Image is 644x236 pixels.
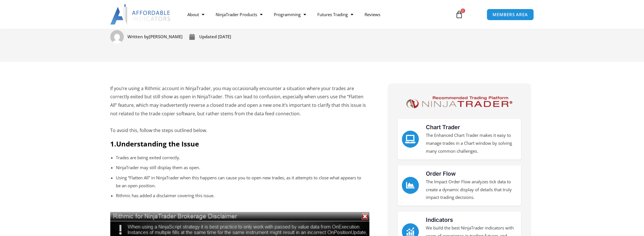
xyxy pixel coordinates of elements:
p: NinjaTrader may still display them as open. [116,164,364,172]
a: Programming [268,8,311,21]
a: Order Flow [402,177,419,194]
time: [DATE] [218,34,231,39]
a: Indicators [426,216,453,223]
span: Written by [127,34,149,39]
nav: Menu [182,8,448,21]
span: It’s important to clarify that this issue is not related to the trade copier software, but rather... [110,102,366,117]
a: Chart Trader [402,131,419,148]
p: The Impact Order Flow analyzes tick data to create a dynamic display of details that truly impact... [426,178,517,202]
span: If you’re using a Rithmic account in NinjaTrader, you may occasionally encounter a situation wher... [110,85,366,117]
a: NinjaTrader Products [210,8,268,21]
span: 0 [461,8,465,13]
span: MEMBERS AREA [493,12,528,17]
p: Rithmic has added a disclaimer covering this issue. [116,192,364,200]
img: Picture of David Koehler [110,30,124,44]
a: Order Flow [426,170,456,177]
a: 0 [447,6,472,23]
p: The Enhanced Chart Trader makes it easy to manage trades in a Chart window by solving many common... [426,131,517,155]
a: Reviews [359,8,386,21]
p: Using “Flatten All” in NinjaTrader when this happens can cause you to open new trades, as it atte... [116,174,364,190]
span: [PERSON_NAME] [126,33,183,41]
span: To avoid this, follow the steps outlined below. [110,127,207,133]
a: Chart Trader [426,124,460,131]
b: Understanding the Issue [116,139,199,148]
p: Trades are being exited correctly. [116,154,364,162]
a: About [182,8,210,21]
span: Updated [199,34,217,39]
img: NinjaTrader Logo | Affordable Indicators – NinjaTrader [404,94,515,110]
img: LogoAI | Affordable Indicators – NinjaTrader [110,4,171,25]
a: Futures Trading [311,8,359,21]
h2: 1. [110,139,369,148]
a: MEMBERS AREA [487,9,534,20]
